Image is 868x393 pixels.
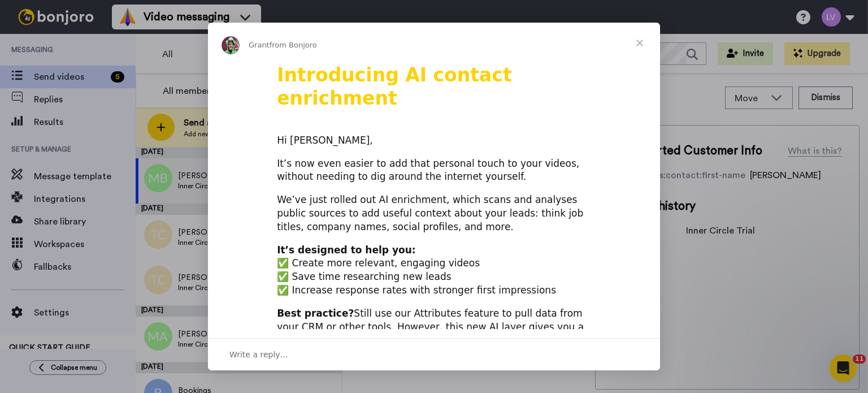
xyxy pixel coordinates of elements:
[277,308,354,319] b: Best practice?
[619,23,660,63] span: Close
[249,41,270,49] span: Grant
[277,64,512,109] b: Introducing AI contact enrichment
[222,36,240,54] img: Profile image for Grant
[208,338,660,370] div: Open conversation and reply
[270,41,317,49] span: from Bonjoro
[229,347,288,362] span: Write a reply…
[277,134,591,148] div: Hi [PERSON_NAME],
[277,307,591,347] div: Still use our Attributes feature to pull data from your CRM or other tools. However, this new AI ...
[277,193,591,234] div: We’ve just rolled out AI enrichment, which scans and analyses public sources to add useful contex...
[277,244,415,256] b: It’s designed to help you:
[277,244,591,297] div: ✅ Create more relevant, engaging videos ✅ Save time researching new leads ✅ Increase response rat...
[277,157,591,184] div: It’s now even easier to add that personal touch to your videos, without needing to dig around the...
